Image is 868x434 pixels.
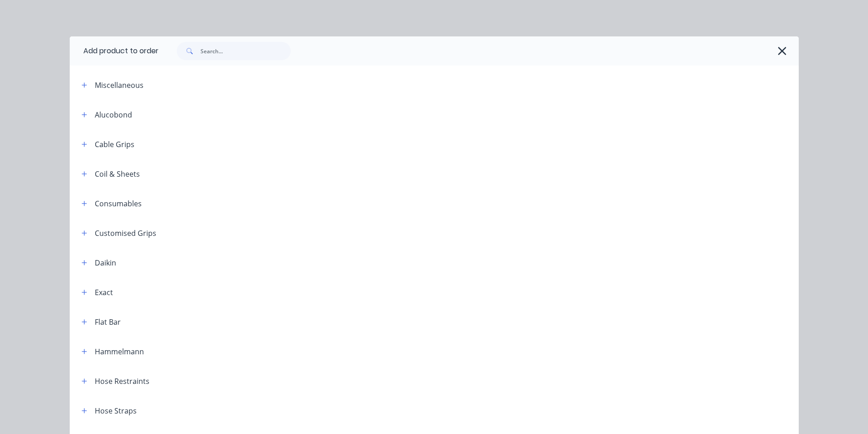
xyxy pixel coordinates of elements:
div: Customised Grips [95,228,156,239]
div: Hose Straps [95,405,137,416]
div: Coil & Sheets [95,168,140,179]
div: Flat Bar [95,317,121,327]
div: Add product to order [70,36,159,66]
div: Daikin [95,257,116,268]
input: Search... [200,42,291,60]
div: Consumables [95,198,142,209]
div: Alucobond [95,109,132,120]
div: Exact [95,287,113,298]
div: Miscellaneous [95,80,144,91]
div: Cable Grips [95,139,134,150]
div: Hammelmann [95,346,144,357]
div: Hose Restraints [95,376,149,387]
